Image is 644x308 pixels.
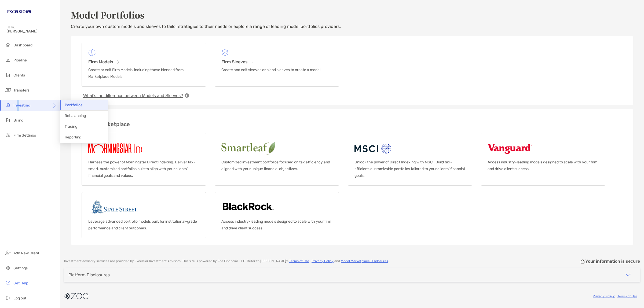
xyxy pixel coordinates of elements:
[88,218,199,232] p: Leverage advanced portfolio models built for institutional-grade performance and client outcomes.
[13,88,30,93] span: Transfers
[13,281,28,285] span: Get Help
[82,192,206,238] a: State streetLeverage advanced portfolio models built for institutional-grade performance and clie...
[65,135,81,140] span: Reporting
[71,23,633,30] p: Create your own custom models and sleeves to tailor strategies to their needs or explore a range ...
[13,118,23,123] span: Billing
[5,72,11,78] img: clients icon
[82,133,206,186] a: MorningstarHarness the power of Morningstar Direct Indexing. Deliver tax-smart, customized portfo...
[5,57,11,63] img: pipeline icon
[88,159,199,179] p: Harness the power of Morningstar Direct Indexing. Deliver tax-smart, customized portfolios built ...
[215,43,339,87] a: Firm SleevesCreate and edit sleeves or blend sleeves to create a model.
[5,295,11,301] img: logout icon
[13,73,25,78] span: Clients
[221,140,320,157] img: Smartleaf
[64,259,389,263] p: Investment advisory services are provided by Excelsior Investment Advisors . This site is powered...
[64,290,88,302] img: company logo
[221,67,332,73] p: Create and edit sleeves or blend sleeves to create a model.
[354,140,392,157] img: MSCI
[13,251,39,255] span: Add New Client
[71,9,633,21] h2: Model Portfolios
[341,259,388,263] a: Model Marketplace Disclosures
[221,199,275,216] img: Blackrock
[354,159,466,179] p: Unlock the power of Direct Indexing with MSCI. Build tax-efficient, customizable portfolios tailo...
[65,113,86,118] span: Rebalancing
[5,265,11,271] img: settings icon
[13,103,31,108] span: Investing
[617,294,637,298] a: Terms of Use
[68,272,110,277] div: Platform Disclosures
[215,192,339,238] a: BlackrockAccess industry-leading models designed to scale with your firm and drive client success.
[13,58,27,63] span: Pipeline
[5,250,11,256] img: add_new_client icon
[289,259,309,263] a: Terms of Use
[585,259,640,264] p: Your information is secure
[13,43,32,47] span: Dashboard
[593,294,615,298] a: Privacy Policy
[5,42,11,48] img: dashboard icon
[5,280,11,286] img: get-help icon
[5,102,11,108] img: investing icon
[82,121,623,127] h3: Model Marketplace
[215,133,339,186] a: SmartleafCustomized investment portfolios focused on tax efficiency and aligned with your unique ...
[5,132,11,138] img: firm-settings icon
[65,124,77,129] span: Trading
[348,133,472,186] a: MSCIUnlock the power of Direct Indexing with MSCI. Build tax-efficient, customizable portfolios t...
[13,266,28,270] span: Settings
[221,218,332,232] p: Access industry-leading models designed to scale with your firm and drive client success.
[488,159,599,172] p: Access industry-leading models designed to scale with your firm and drive client success.
[6,29,57,34] span: [PERSON_NAME]!
[88,59,199,64] h3: Firm Models
[481,133,605,186] a: VanguardAccess industry-leading models designed to scale with your firm and drive client success.
[6,2,31,21] img: Zoe Logo
[88,199,140,216] img: State street
[5,87,11,93] img: transfers icon
[82,43,206,87] a: Firm ModelsCreate or edit Firm Models, including those blended from Marketplace Models
[221,159,332,172] p: Customized investment portfolios focused on tax efficiency and aligned with your unique financial...
[221,59,332,64] h3: Firm Sleeves
[82,93,185,98] button: What’s the difference between Models and Sleeves?
[5,117,11,123] img: billing icon
[13,133,36,138] span: Firm Settings
[65,103,82,107] span: Portfolios
[625,272,631,278] img: icon arrow
[88,140,163,157] img: Morningstar
[13,296,26,300] span: Log out
[488,140,533,157] img: Vanguard
[88,67,199,80] p: Create or edit Firm Models, including those blended from Marketplace Models
[312,259,334,263] a: Privacy Policy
